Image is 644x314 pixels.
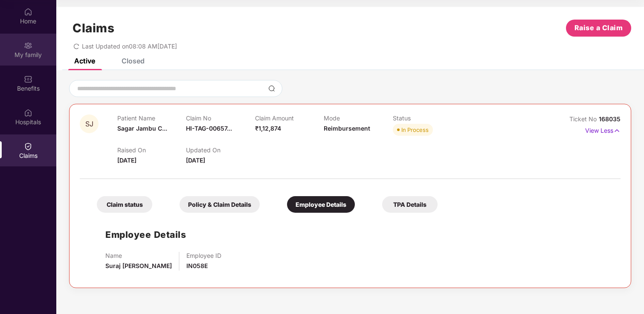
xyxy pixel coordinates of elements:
[186,157,205,164] span: [DATE]
[574,23,623,33] span: Raise a Claim
[186,146,255,154] p: Updated On
[287,196,355,213] div: Employee Details
[105,228,186,242] h1: Employee Details
[569,115,599,123] span: Ticket No
[613,126,621,135] img: svg+xml;base64,PHN2ZyB4bWxucz0iaHR0cDovL3d3dy53My5vcmcvMjAwMC9zdmciIHdpZHRoPSIxNyIgaGVpZ2h0PSIxNy...
[393,114,461,122] p: Status
[24,8,32,16] img: svg+xml;base64,PHN2ZyBpZD0iSG9tZSIgeG1sbnM9Imh0dHA6Ly93d3cudzMub3JnLzIwMDAvc3ZnIiB3aWR0aD0iMjAiIG...
[382,196,438,213] div: TPA Details
[324,114,392,122] p: Mode
[24,142,32,151] img: svg+xml;base64,PHN2ZyBpZD0iQ2xhaW0iIHhtbG5zPSJodHRwOi8vd3d3LnczLm9yZy8yMDAwL3N2ZyIgd2lkdGg9IjIwIi...
[117,157,136,164] span: [DATE]
[255,114,324,122] p: Claim Amount
[97,196,152,213] div: Claim status
[186,114,255,122] p: Claim No
[117,114,186,122] p: Patient Name
[122,57,145,65] div: Closed
[566,20,631,37] button: Raise a Claim
[117,125,167,132] span: Sagar Jambu C...
[24,75,32,83] img: svg+xml;base64,PHN2ZyBpZD0iQmVuZWZpdHMiIHhtbG5zPSJodHRwOi8vd3d3LnczLm9yZy8yMDAwL3N2ZyIgd2lkdGg9Ij...
[186,252,221,259] p: Employee ID
[180,196,260,213] div: Policy & Claim Details
[85,120,93,128] span: SJ
[24,41,32,50] img: svg+xml;base64,PHN2ZyB3aWR0aD0iMjAiIGhlaWdodD0iMjAiIHZpZXdCb3g9IjAgMCAyMCAyMCIgZmlsbD0ibm9uZSIgeG...
[24,108,32,117] img: svg+xml;base64,PHN2ZyBpZD0iSG9zcGl0YWxzIiB4bWxucz0iaHR0cDovL3d3dy53My5vcmcvMjAwMC9zdmciIHdpZHRoPS...
[74,57,95,65] div: Active
[401,126,429,134] div: In Process
[585,124,621,135] p: View Less
[268,85,275,92] img: svg+xml;base64,PHN2ZyBpZD0iU2VhcmNoLTMyeDMyIiB4bWxucz0iaHR0cDovL3d3dy53My5vcmcvMjAwMC9zdmciIHdpZH...
[599,115,621,123] span: 168035
[73,43,79,50] span: redo
[105,252,172,259] p: Name
[117,146,186,154] p: Raised On
[324,125,370,132] span: Reimbursement
[255,125,281,132] span: ₹1,12,874
[82,43,177,50] span: Last Updated on 08:08 AM[DATE]
[73,21,114,35] h1: Claims
[105,262,172,269] span: Suraj [PERSON_NAME]
[186,125,232,132] span: HI-TAG-00657...
[186,262,208,269] span: IN058E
